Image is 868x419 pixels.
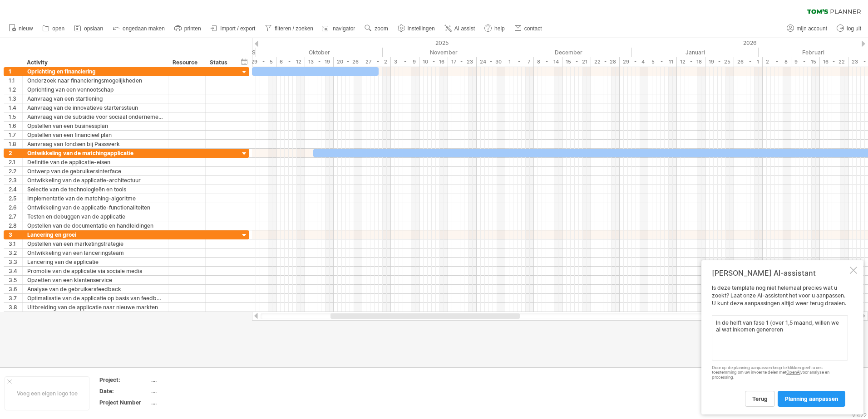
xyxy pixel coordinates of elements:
div: Status [210,58,230,67]
div: Opstellen van een financieel plan [27,131,163,139]
div: 2.4 [9,185,22,194]
div: Januari 2026 [632,48,759,57]
div: 1.7 [9,131,22,139]
div: 3 [9,230,22,239]
div: 1.3 [9,94,22,103]
div: Is deze template nog niet helemaal precies wat u zoekt? Laat onze AI-assistent het voor u aanpass... [712,284,848,406]
div: 27 - 2 [362,57,391,67]
div: Door op de planning aanpassen knop te klikken geeft u ons toestemming om uw invoer te delen met v... [712,365,848,380]
a: help [482,23,508,34]
div: December 2025 [505,48,632,57]
span: printen [184,25,201,32]
a: instellingen [395,23,438,34]
div: Analyse van de gebruikersfeedback [27,285,163,293]
div: .... [151,387,227,395]
div: 1.5 [9,112,22,121]
div: Aanvraag van een startlening [27,94,163,103]
a: zoom [362,23,390,34]
div: Lancering van de applicatie [27,258,163,266]
div: 1 [9,67,22,76]
span: zoom [375,25,388,32]
a: printen [172,23,204,34]
div: Resource [173,58,200,67]
a: nieuw [6,23,35,34]
a: import / export [208,23,258,34]
div: Ontwikkeling van de matchingapplicatie [27,149,163,157]
div: 22 - 28 [591,57,620,67]
div: 3.5 [9,276,22,284]
div: 3.2 [9,248,22,257]
a: navigator [321,23,358,34]
a: log uit [834,23,864,34]
div: Onderzoek naar financieringsmogelijkheden [27,76,163,85]
div: v 422 [852,412,867,419]
div: .... [151,376,227,384]
div: 12 - 18 [677,57,705,67]
span: instellingen [408,25,435,32]
div: 3.3 [9,258,22,266]
a: OpenAI [786,370,800,375]
div: 2.5 [9,194,22,203]
span: import / export [221,25,256,32]
div: 1 - 7 [505,57,534,67]
a: contact [512,23,545,34]
div: 13 - 19 [305,57,334,67]
div: Oprichting en financiering [27,67,163,76]
div: Testen en debuggen van de applicatie [27,212,163,221]
div: 2.2 [9,167,22,175]
div: Opstellen van de documentatie en handleidingen [27,221,163,230]
div: Lancering en groei [27,230,163,239]
span: filteren / zoeken [275,25,313,32]
span: terug [752,395,768,402]
div: Voeg een eigen logo toe [5,376,89,410]
div: 3.6 [9,285,22,293]
div: Implementatie van de matching-algoritme [27,194,163,203]
div: 26 - 1 [734,57,763,67]
a: mijn account [784,23,830,34]
span: planning aanpassen [785,395,838,402]
div: Oprichting van een vennootschap [27,85,163,94]
div: Ontwerp van de gebruikersinterface [27,167,163,175]
span: log uit [847,25,861,32]
div: 1.2 [9,85,22,94]
div: Aanvraag van de subsidie voor sociaal ondernemerschap [27,112,163,121]
div: Ontwikkeling van de applicatie-functionaliteiten [27,203,163,212]
a: ongedaan maken [110,23,168,34]
div: 29 - 5 [248,57,276,67]
div: 2.7 [9,212,22,221]
span: nieuw [19,25,33,32]
span: ongedaan maken [123,25,165,32]
div: 2 - 8 [763,57,791,67]
div: Ontwikkeling van een lanceringsteam [27,248,163,257]
div: Project Number [99,399,149,406]
div: 10 - 16 [419,57,448,67]
div: 3.1 [9,239,22,248]
div: 3.8 [9,303,22,312]
div: 3.7 [9,294,22,302]
div: Project: [99,376,149,384]
div: 5 - 11 [648,57,677,67]
div: Date: [99,387,149,395]
span: navigator [333,25,355,32]
div: 16 - 22 [820,57,848,67]
span: AI assist [454,25,475,32]
span: help [494,25,505,32]
div: 6 - 12 [276,57,305,67]
div: 1.4 [9,103,22,112]
div: Ontwikkeling van de applicatie-architectuur [27,176,163,185]
div: 29 - 4 [620,57,648,67]
div: Aanvraag van fondsen bij Passwerk [27,140,163,148]
div: 1.1 [9,76,22,85]
div: Optimalisatie van de applicatie op basis van feedback [27,294,163,302]
span: mijn account [797,25,827,32]
a: planning aanpassen [778,391,845,407]
div: 2.6 [9,203,22,212]
div: .... [151,399,227,406]
div: 20 - 26 [334,57,362,67]
div: Oktober 2025 [256,48,383,57]
div: 3 - 9 [391,57,419,67]
div: 3.4 [9,267,22,275]
div: 2.3 [9,176,22,185]
span: opslaan [84,25,103,32]
div: 2.1 [9,158,22,166]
